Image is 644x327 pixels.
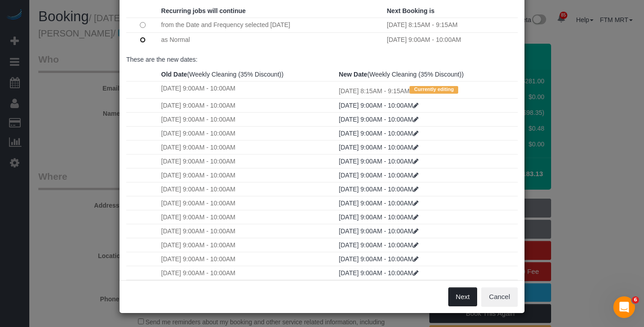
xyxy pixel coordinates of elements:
td: [DATE] 8:15AM - 9:15AM [385,18,518,32]
a: [DATE] 9:00AM - 10:00AM [339,116,419,123]
iframe: Intercom live chat [613,296,635,318]
th: (Weekly Cleaning (35% Discount)) [336,68,518,82]
a: [DATE] 9:00AM - 10:00AM [339,241,419,249]
a: [DATE] 9:00AM - 10:00AM [339,158,419,165]
a: [DATE] 9:00AM - 10:00AM [339,213,419,221]
td: [DATE] 9:00AM - 10:00AM [159,280,336,296]
td: [DATE] 9:00AM - 10:00AM [385,32,518,47]
strong: New Date [339,71,367,78]
a: [DATE] 9:00AM - 10:00AM [339,102,419,109]
td: [DATE] 9:00AM - 10:00AM [159,196,336,210]
td: [DATE] 9:00AM - 10:00AM [159,112,336,126]
td: [DATE] 9:00AM - 10:00AM [159,224,336,238]
td: [DATE] 9:00AM - 10:00AM [159,82,336,98]
td: [DATE] 9:00AM - 10:00AM [159,252,336,266]
td: [DATE] 9:00AM - 10:00AM [159,210,336,224]
strong: Recurring jobs will continue [161,7,245,14]
a: [DATE] 9:00AM - 10:00AM [339,144,419,151]
td: [DATE] 8:15AM - 9:15AM [336,82,518,98]
td: [DATE] 9:00AM - 10:00AM [159,168,336,182]
strong: Next Booking is [387,7,435,14]
a: [DATE] 9:00AM - 10:00AM [339,130,419,137]
td: [DATE] 9:00AM - 10:00AM [159,182,336,196]
td: [DATE] 9:00AM - 10:00AM [159,98,336,112]
button: Next [448,287,478,306]
a: [DATE] 9:00AM - 10:00AM [339,227,419,235]
a: [DATE] 9:00AM - 10:00AM [339,172,419,179]
td: [DATE] 9:00AM - 10:00AM [159,238,336,252]
span: 6 [632,296,639,304]
span: Currently editing [409,86,458,93]
td: as Normal [159,32,384,47]
td: [DATE] 9:00AM - 10:00AM [159,266,336,280]
p: These are the new dates: [126,55,518,64]
strong: Old Date [161,71,187,78]
td: from the Date and Frequency selected [DATE] [159,18,384,32]
a: [DATE] 9:00AM - 10:00AM [339,269,419,277]
td: [DATE] 9:00AM - 10:00AM [159,154,336,168]
button: Cancel [481,287,518,306]
a: [DATE] 9:00AM - 10:00AM [339,186,419,193]
a: [DATE] 9:00AM - 10:00AM [339,200,419,207]
td: [DATE] 9:00AM - 10:00AM [159,140,336,154]
a: [DATE] 9:00AM - 10:00AM [339,255,419,263]
th: (Weekly Cleaning (35% Discount)) [159,68,336,82]
td: [DATE] 9:00AM - 10:00AM [159,126,336,140]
